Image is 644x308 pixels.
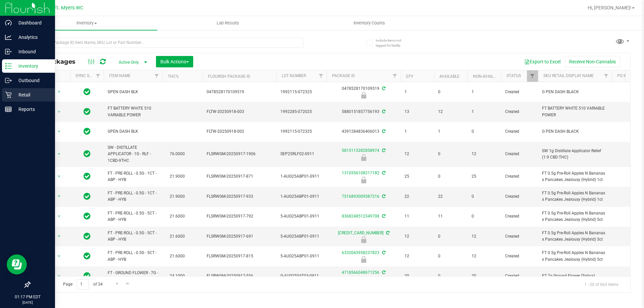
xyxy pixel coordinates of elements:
[5,34,12,41] inline-svg: Analytics
[542,128,608,135] span: G PEN DASH BLACK
[542,190,608,203] span: FT 0.5g Pre-Roll Apples N Bananas x Pancakes Jealousy (Hybrid) 1ct
[16,16,157,30] a: Inventory
[520,56,565,67] button: Export to Excel
[166,149,188,159] span: 76.0000
[166,251,188,261] span: 21.6000
[472,253,497,259] span: 12
[326,256,401,263] div: Newly Received
[565,56,620,67] button: Receive Non-Cannabis
[280,253,323,259] span: 5-AUG25ABP01-0911
[108,210,158,223] span: FT - PRE-ROLL - 0.5G - 5CT - ABP - HYB
[84,149,91,159] span: In Sync
[55,232,63,241] span: select
[108,250,158,262] span: FT - PRE-ROLL - 0.5G - 5CT - ABP - HYB
[543,73,594,78] a: Sku Retail Display Name
[3,294,52,300] p: 01:17 PM EDT
[542,230,608,243] span: FT 0.5g Pre-Roll Apples N Bananas x Pancakes Jealousy (Hybrid) 5ct
[342,214,379,219] a: 8368248512349708
[108,89,158,95] span: GPEN DASH BLK
[108,170,158,183] span: FT - PRE-ROLL - 0.5G - 1CT - ABP - HYB
[542,250,608,262] span: FT 0.5g Pre-Roll Apples N Bananas x Pancakes Jealousy (Hybrid) 5ct
[326,109,401,115] div: 5880151857756193
[438,151,464,157] span: 0
[588,5,631,10] span: Hi, [PERSON_NAME]!
[84,87,91,97] span: In Sync
[505,89,534,95] span: Created
[617,73,627,78] a: PO ID
[381,194,385,199] span: Sync from Compliance System
[108,230,158,243] span: FT - PRE-ROLL - 0.5G - 5CT - ABP - HYB
[207,109,272,115] span: FLTW-20250918-003
[473,74,503,79] a: Non-Available
[381,270,385,275] span: Sync from Compliance System
[506,73,521,78] a: Status
[326,236,401,243] div: Newly Received
[75,73,101,78] a: Sync Status
[326,154,401,161] div: Newly Received
[16,20,157,26] span: Inventory
[405,273,430,279] span: 20
[405,213,430,220] span: 11
[472,89,497,95] span: 1
[108,128,158,135] span: GPEN DASH BLK
[338,231,383,235] a: [CREDIT_CARD_NUMBER]
[438,273,464,279] span: 0
[208,20,248,26] span: Lab Results
[438,213,464,220] span: 11
[280,233,323,240] span: 5-AUG25ABP01-0911
[55,87,63,97] span: select
[109,73,130,78] a: Item Name
[472,193,497,200] span: 0
[332,73,355,78] a: Package ID
[280,109,323,115] span: 1992285-072025
[505,233,534,240] span: Created
[207,151,272,157] span: FLSRWGM-20250917-1906
[84,192,91,201] span: In Sync
[12,105,52,113] p: Reports
[55,212,63,221] span: select
[84,127,91,136] span: In Sync
[405,173,430,180] span: 25
[381,86,385,91] span: Sync from Compliance System
[472,273,497,279] span: 20
[5,48,12,55] inline-svg: Inbound
[166,232,188,241] span: 21.6000
[280,151,323,157] span: SEP25RLF02-0911
[505,173,534,180] span: Created
[472,109,497,115] span: 1
[5,91,12,98] inline-svg: Retail
[438,233,464,240] span: 0
[12,76,52,84] p: Outbound
[527,70,538,82] a: Filter
[156,56,193,67] button: Bulk Actions
[160,59,189,64] span: Bulk Actions
[84,232,91,241] span: In Sync
[7,254,27,274] iframe: Resource center
[505,128,534,135] span: Created
[112,279,122,288] a: Go to the next page
[84,251,91,261] span: In Sync
[438,128,464,135] span: 1
[579,279,624,289] span: 1 - 20 of 663 items
[12,91,52,99] p: Retail
[505,109,534,115] span: Created
[168,74,179,79] a: THC%
[472,213,497,220] span: 0
[207,89,272,95] span: 0478528170109519
[108,144,158,164] span: SW - DISTILLATE APPLICATOR - 1G - RLF - 1CBD-9THC
[472,128,497,135] span: 0
[405,253,430,259] span: 12
[55,271,63,281] span: select
[5,77,12,84] inline-svg: Outbound
[207,233,272,240] span: FLSRWGM-20250917-691
[282,73,306,78] a: Lot Number
[207,213,272,220] span: FLSRWGM-20250917-792
[5,19,12,26] inline-svg: Dashboard
[542,210,608,223] span: FT 0.5g Pre-Roll Apples N Bananas x Pancakes Jealousy (Hybrid) 5ct
[55,107,63,117] span: select
[166,211,188,221] span: 21.6000
[207,193,272,200] span: FLSRWGM-20250917-933
[151,70,162,82] a: Filter
[542,273,608,279] span: FT 7g Ground Flower (Sativa)
[505,213,534,220] span: Created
